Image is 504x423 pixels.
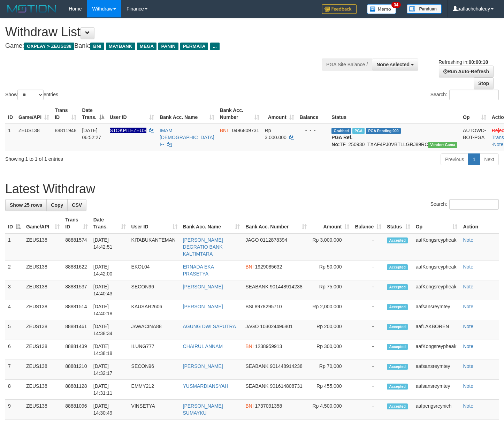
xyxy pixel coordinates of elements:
[62,380,91,400] td: 88881128
[463,324,473,329] a: Note
[463,304,473,309] a: Note
[413,300,460,320] td: aafsansreymtey
[265,128,287,140] span: Rp 3.000.000
[180,213,243,233] th: Bank Acc. Name: activate to sort column ascending
[5,90,58,100] label: Show entries
[352,233,384,260] td: -
[137,43,157,50] span: MEGA
[183,237,223,257] a: [PERSON_NAME] DEGRATIO BANK KALTIMTARA
[5,280,23,300] td: 3
[24,43,74,50] span: OXPLAY > ZEUS138
[310,280,352,300] td: Rp 75,000
[5,260,23,280] td: 2
[91,400,129,420] td: [DATE] 14:30:49
[441,153,468,165] a: Previous
[5,104,16,124] th: ID
[413,380,460,400] td: aafsansreymtey
[129,260,180,280] td: EKOL04
[52,104,79,124] th: Trans ID: activate to sort column ascending
[310,360,352,380] td: Rp 70,000
[16,124,52,151] td: ZEUS138
[468,59,488,65] strong: 00:00:10
[91,340,129,360] td: [DATE] 14:38:18
[387,364,408,370] span: Accepted
[372,59,418,70] button: None selected
[331,128,351,134] span: Grabbed
[270,383,302,389] span: Copy 901614808731 to clipboard
[91,380,129,400] td: [DATE] 14:31:11
[183,324,236,329] a: AGUNG DWI SAPUTRA
[5,25,329,39] h1: Withdraw List
[91,233,129,260] td: [DATE] 14:42:51
[62,360,91,380] td: 88881210
[413,260,460,280] td: aafKongsreypheak
[62,260,91,280] td: 88881622
[129,213,180,233] th: User ID: activate to sort column ascending
[460,104,489,124] th: Op: activate to sort column ascending
[183,304,223,309] a: [PERSON_NAME]
[352,300,384,320] td: -
[255,304,282,309] span: Copy 8978295710 to clipboard
[91,360,129,380] td: [DATE] 14:32:17
[460,124,489,151] td: AUTOWD-BOT-PGA
[183,264,214,277] a: ERNADA EKA PRASETYA
[62,233,91,260] td: 88881574
[23,320,62,340] td: ZEUS138
[367,4,396,14] img: Button%20Memo.svg
[376,62,410,67] span: None selected
[255,264,282,270] span: Copy 1929085632 to clipboard
[183,403,223,416] a: [PERSON_NAME] SUMAYKU
[62,213,91,233] th: Trans ID: activate to sort column ascending
[23,280,62,300] td: ZEUS138
[387,284,408,290] span: Accepted
[72,202,82,208] span: CSV
[474,77,494,89] a: Stop
[245,383,268,389] span: SEABANK
[310,260,352,280] td: Rp 50,000
[449,90,499,100] input: Search:
[183,343,223,349] a: CHAIRUL ANNAM
[62,320,91,340] td: 88881461
[366,128,401,134] span: PGA Pending
[297,104,329,124] th: Balance
[449,199,499,210] input: Search:
[243,213,310,233] th: Bank Acc. Number: activate to sort column ascending
[460,213,499,233] th: Action
[413,213,460,233] th: Op: activate to sort column ascending
[91,280,129,300] td: [DATE] 14:40:43
[46,199,68,211] a: Copy
[5,360,23,380] td: 7
[5,233,23,260] td: 1
[5,153,205,163] div: Showing 1 to 1 of 1 entries
[387,403,408,409] span: Accepted
[23,380,62,400] td: ZEUS138
[5,300,23,320] td: 4
[217,104,262,124] th: Bank Acc. Number: activate to sort column ascending
[387,264,408,270] span: Accepted
[129,360,180,380] td: SECON96
[387,344,408,350] span: Accepted
[129,233,180,260] td: KITABUKANTEMAN
[270,284,302,289] span: Copy 901448914238 to clipboard
[82,128,101,140] span: [DATE] 06:52:27
[352,260,384,280] td: -
[480,153,499,165] a: Next
[310,233,352,260] td: Rp 3,000,000
[352,380,384,400] td: -
[5,124,16,151] td: 1
[387,304,408,310] span: Accepted
[428,142,457,148] span: Vendor URL: https://trx31.1velocity.biz
[430,199,499,210] label: Search:
[180,43,208,50] span: PERMATA
[310,213,352,233] th: Amount: activate to sort column ascending
[91,320,129,340] td: [DATE] 14:38:34
[310,400,352,420] td: Rp 4,500,000
[413,280,460,300] td: aafKongsreypheak
[62,340,91,360] td: 88881439
[23,360,62,380] td: ZEUS138
[5,320,23,340] td: 5
[407,4,442,14] img: panduan.png
[183,383,228,389] a: YUSMARDIANSYAH
[90,43,104,50] span: BNI
[463,237,473,243] a: Note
